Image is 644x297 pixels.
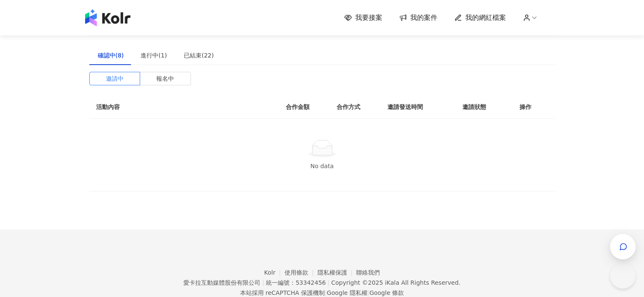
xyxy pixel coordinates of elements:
[100,161,545,171] div: No data
[368,289,370,296] span: |
[381,95,456,119] th: 邀請發送時間
[369,289,404,296] a: Google 條款
[399,13,437,22] a: 我的案件
[356,269,380,276] a: 聯絡我們
[262,279,264,286] span: |
[330,95,381,119] th: 合作方式
[513,95,555,119] th: 操作
[318,269,357,276] a: 隱私權保護
[331,279,460,286] div: Copyright © 2025 All Rights Reserved.
[266,279,326,286] div: 統一編號：53342456
[465,13,506,22] span: 我的網紅檔案
[610,263,636,289] iframe: Help Scout Beacon - Open
[355,13,382,22] span: 我要接案
[141,51,167,60] div: 進行中(1)
[98,51,124,60] div: 確認中(8)
[85,9,130,26] img: logo
[106,72,124,85] span: 邀請中
[279,95,330,119] th: 合作金額
[327,289,368,296] a: Google 隱私權
[410,13,437,22] span: 我的案件
[344,13,382,22] a: 我要接案
[156,72,174,85] span: 報名中
[454,13,506,22] a: 我的網紅檔案
[89,95,259,119] th: 活動內容
[327,279,329,286] span: |
[285,269,318,276] a: 使用條款
[264,269,285,276] a: Kolr
[184,51,214,60] div: 已結束(22)
[456,95,512,119] th: 邀請狀態
[183,279,260,286] div: 愛卡拉互動媒體股份有限公司
[325,289,327,296] span: |
[385,279,399,286] a: iKala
